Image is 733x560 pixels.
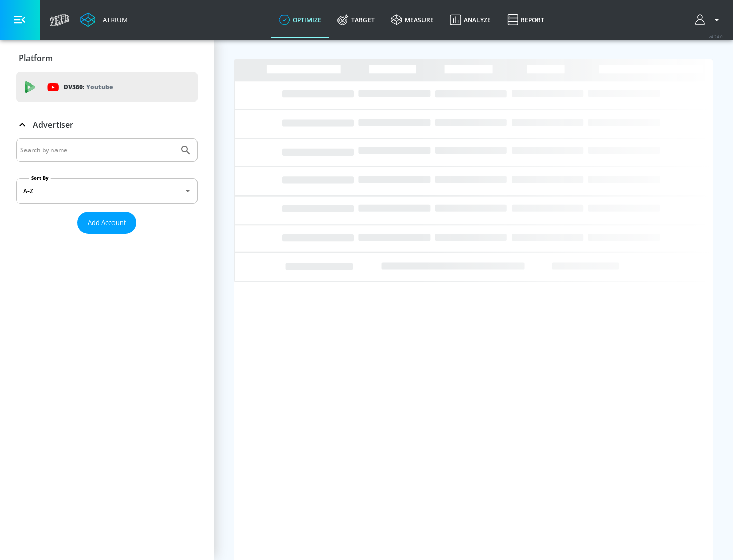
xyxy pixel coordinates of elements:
[86,81,113,92] p: Youtube
[16,110,198,139] div: Advertiser
[19,52,53,64] p: Platform
[29,175,51,181] label: Sort By
[16,44,198,72] div: Platform
[80,12,128,27] a: Atrium
[20,144,175,157] input: Search by name
[88,217,126,229] span: Add Account
[709,34,723,39] span: v 4.24.0
[77,212,136,234] button: Add Account
[16,234,198,242] nav: list of Advertiser
[271,2,329,38] a: optimize
[16,138,198,242] div: Advertiser
[16,72,198,102] div: DV360: Youtube
[16,178,198,204] div: A-Z
[329,2,383,38] a: Target
[499,2,552,38] a: Report
[64,81,113,93] p: DV360:
[383,2,442,38] a: measure
[99,15,128,24] div: Atrium
[442,2,499,38] a: Analyze
[33,119,73,130] p: Advertiser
